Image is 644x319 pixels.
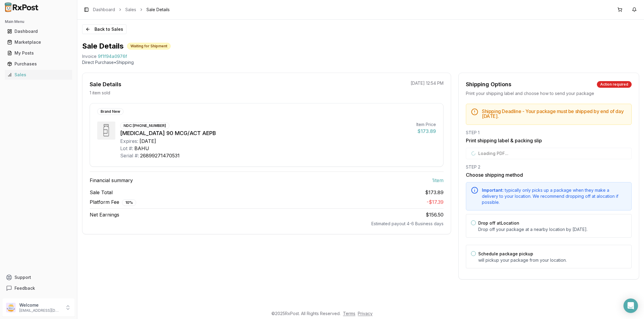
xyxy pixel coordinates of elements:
[478,257,626,263] p: will pickup your package from your location.
[427,199,444,205] span: - $17.39
[416,122,436,128] div: Item Price
[5,19,72,24] h2: Main Menu
[5,37,72,48] a: Marketplace
[122,199,136,206] div: 10 %
[426,212,444,218] span: $156.50
[98,53,127,59] span: 9f1f94a0976f
[5,58,72,69] a: Purchases
[82,24,127,34] button: Back to Sales
[466,137,632,144] h3: Print shipping label & packing slip
[482,187,626,205] div: typically only picks up a package when they make a delivery to your location. We recommend droppi...
[6,303,16,312] img: User avatar
[343,311,355,316] a: Terms
[93,7,170,13] nav: breadcrumb
[466,130,632,136] div: STEP 1
[482,109,626,118] h5: Shipping Deadline - Your package must be shipped by end of day [DATE] .
[466,90,632,96] div: Print your shipping label and choose how to send your package
[120,137,138,145] div: Expires:
[597,81,632,88] div: Action required
[482,188,504,193] span: Important:
[466,171,632,178] h3: Choose shipping method
[2,59,75,69] button: Purchases
[90,90,110,96] p: 1 item sold
[14,285,35,291] span: Feedback
[2,27,75,36] button: Dashboard
[5,69,72,80] a: Sales
[97,122,115,140] img: Pulmicort Flexhaler 90 MCG/ACT AEPB
[478,251,533,256] label: Schedule package pickup
[7,39,70,45] div: Marketplace
[2,37,75,47] button: Marketplace
[82,53,97,59] div: Invoice
[82,59,639,65] p: Direct Purchase • Shipping
[120,129,412,137] div: [MEDICAL_DATA] 90 MCG/ACT AEPB
[90,80,121,89] div: Sale Details
[19,308,61,313] p: [EMAIL_ADDRESS][DOMAIN_NAME]
[90,211,119,218] span: Net Earnings
[358,311,373,316] a: Privacy
[120,122,169,129] div: NDC: [PHONE_NUMBER]
[478,226,626,232] p: Drop off your package at a nearby location by [DATE] .
[90,189,113,196] span: Sale Total
[120,145,133,152] div: Lot #:
[90,198,136,206] span: Platform Fee
[2,48,75,58] button: My Posts
[7,50,70,56] div: My Posts
[466,80,511,89] div: Shipping Options
[432,177,444,184] span: 1 item
[90,177,133,184] span: Financial summary
[19,302,61,308] p: Welcome
[2,272,75,283] button: Support
[5,48,72,58] a: My Posts
[97,108,123,115] div: Brand New
[7,72,70,78] div: Sales
[623,298,638,313] div: Open Intercom Messenger
[125,7,136,13] a: Sales
[146,7,170,13] span: Sale Details
[93,7,115,13] a: Dashboard
[90,221,444,227] div: Estimated payout 4-6 Business days
[139,137,156,145] div: [DATE]
[120,152,139,159] div: Serial #:
[2,283,75,294] button: Feedback
[127,43,171,49] div: Waiting for Shipment
[2,2,41,12] img: RxPost Logo
[411,80,444,86] p: [DATE] 12:54 PM
[7,61,70,67] div: Purchases
[140,152,180,159] div: 26899271470531
[425,189,444,196] span: $173.89
[466,164,632,170] div: STEP 2
[134,145,149,152] div: BAHU
[5,26,72,37] a: Dashboard
[2,70,75,80] button: Sales
[478,220,519,226] label: Drop off at Location
[7,28,70,34] div: Dashboard
[416,128,436,135] div: $173.89
[82,41,123,51] h1: Sale Details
